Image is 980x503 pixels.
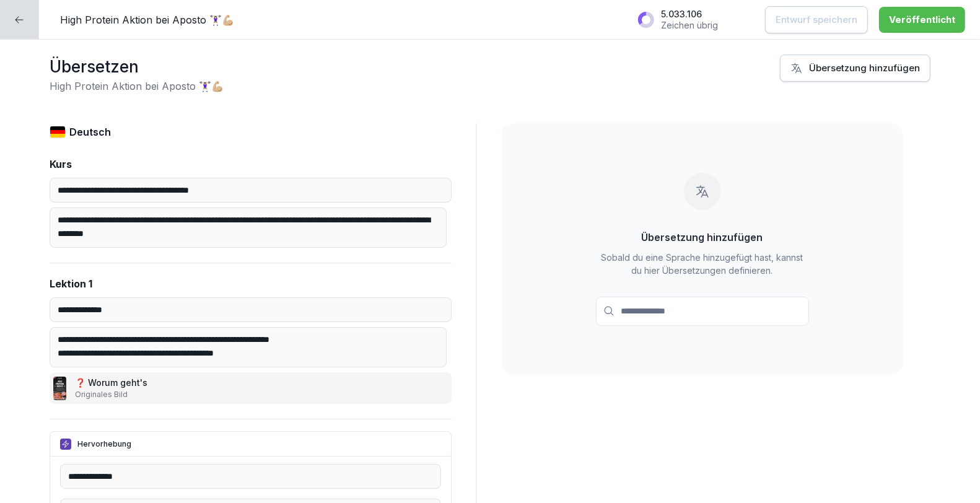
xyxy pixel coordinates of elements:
[50,79,224,94] h2: High Protein Aktion bei Aposto 🏋🏻‍♀️💪🏼
[661,9,718,20] p: 5.033.106
[631,4,754,35] button: 5.033.106Zeichen übrig
[50,55,224,79] h1: Übersetzen
[75,389,150,400] p: Originales Bild
[53,377,66,400] img: sup0al78hzfjjab8jdnpitnv.png
[50,126,66,138] img: de.svg
[642,230,763,245] p: Übersetzung hinzufügen
[77,439,131,450] p: Hervorhebung
[75,376,150,389] p: ❓ Worum geht's
[596,251,809,277] p: Sobald du eine Sprache hinzugefügt hast, kannst du hier Übersetzungen definieren.
[776,13,857,27] p: Entwurf speichern
[889,13,955,27] div: Veröffentlicht
[50,157,72,172] p: Kurs
[765,6,868,33] button: Entwurf speichern
[790,61,920,75] div: Übersetzung hinzufügen
[661,20,718,31] p: Zeichen übrig
[879,7,965,33] button: Veröffentlicht
[50,276,92,291] p: Lektion 1
[69,125,111,139] p: Deutsch
[60,12,234,27] p: High Protein Aktion bei Aposto 🏋🏻‍♀️💪🏼
[780,55,930,82] button: Übersetzung hinzufügen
